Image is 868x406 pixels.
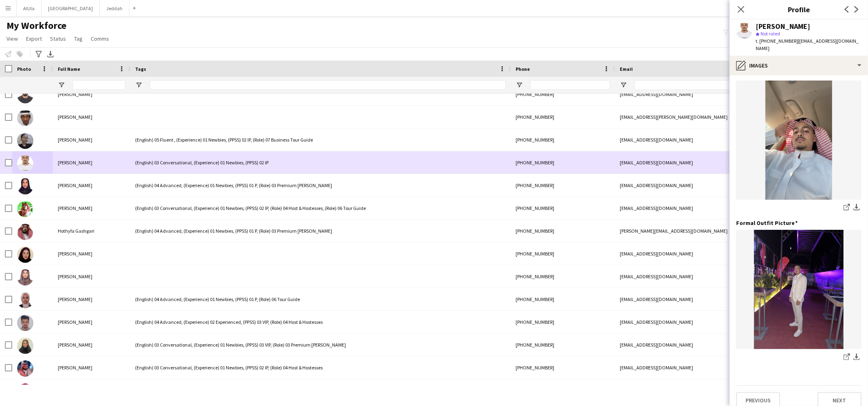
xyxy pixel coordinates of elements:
div: [EMAIL_ADDRESS][DOMAIN_NAME] [615,311,778,333]
button: Open Filter Menu [58,81,65,89]
span: [PERSON_NAME] [58,273,92,279]
div: [PHONE_NUMBER] [511,242,615,265]
div: [EMAIL_ADDRESS][DOMAIN_NAME] [615,288,778,310]
img: Huda Harraj [17,269,33,286]
img: Ibraheem Alhalabi [17,360,33,377]
span: Tag [74,35,83,42]
span: Not rated [761,31,780,37]
button: Open Filter Menu [135,81,142,89]
span: | [EMAIL_ADDRESS][DOMAIN_NAME] [756,38,859,51]
div: [PHONE_NUMBER] [511,288,615,310]
div: [PHONE_NUMBER] [511,197,615,219]
div: (English) 05 Fluent , (Experience) 01 Newbies, (PPSS) 02 IP, (Role) 07 Business Tour Guide [130,129,511,151]
img: Heren Benyam [17,133,33,149]
div: [PHONE_NUMBER] [511,356,615,379]
input: Tags Filter Input [150,80,506,90]
img: Huda Albedani [17,247,33,263]
button: AlUla [17,0,42,16]
div: [EMAIL_ADDRESS][DOMAIN_NAME] [615,83,778,105]
input: Phone Filter Input [530,80,610,90]
span: Hothyfa Gashgari [58,228,94,234]
div: [PHONE_NUMBER] [511,220,615,242]
div: (English) 04 Advanced, (Experience) 01 Newbies, (PPSS) 01 P, (Role) 06 Tour Guide [130,288,511,310]
span: Comms [91,35,109,42]
img: Hisham Alghamdi [17,201,33,217]
app-action-btn: Advanced filters [34,49,44,59]
img: HUSAM Abdullah [17,315,33,331]
button: Open Filter Menu [516,81,523,89]
div: [EMAIL_ADDRESS][DOMAIN_NAME] [615,174,778,196]
span: Photo [17,66,31,72]
app-action-btn: Export XLSX [46,49,55,59]
div: [EMAIL_ADDRESS][DOMAIN_NAME] [615,356,778,379]
div: [PHONE_NUMBER] [511,83,615,105]
div: (English) 03 Conversational, (Experience) 01 Newbies, (PPSS) 02 IP, (Role) 04 Host & Hostesses [130,356,511,379]
div: (English) 04 Advanced, (Experience) 01 Newbies, (PPSS) 01 P, (Role) 03 Premium [PERSON_NAME] [130,220,511,242]
img: Hesham Ibrahim [17,155,33,172]
div: [EMAIL_ADDRESS][DOMAIN_NAME] [615,242,778,265]
span: [PERSON_NAME] [58,137,92,143]
span: t. [PHONE_NUMBER] [756,38,798,44]
div: [EMAIL_ADDRESS][DOMAIN_NAME] [615,197,778,219]
img: IMG_8717.jpeg [736,81,861,200]
div: (English) 04 Advanced, (Experience) 01 Newbies, (PPSS) 01 P, (Role) 03 Premium [PERSON_NAME] [130,174,511,196]
span: [PERSON_NAME] [58,319,92,325]
span: Export [26,35,42,42]
div: (English) 03 Conversational, (Experience) 01 Newbies, (PPSS) 02 IP [130,151,511,174]
span: [PERSON_NAME] [58,251,92,257]
a: View [3,33,21,44]
div: (English) 03 Conversational, (Experience) 01 Newbies, (PPSS) 03 VIP, (Role) 03 Premium [PERSON_NAME] [130,334,511,356]
a: Export [23,33,45,44]
div: Images [730,56,868,75]
div: [PHONE_NUMBER] [511,129,615,151]
span: [PERSON_NAME] [58,205,92,211]
input: Email Filter Input [634,80,773,90]
div: [EMAIL_ADDRESS][DOMAIN_NAME] [615,129,778,151]
div: [PHONE_NUMBER] [511,174,615,196]
span: Status [50,35,66,42]
div: [EMAIL_ADDRESS][DOMAIN_NAME] [615,379,778,402]
span: My Workforce [7,20,66,32]
div: [PHONE_NUMBER] [511,334,615,356]
div: [PERSON_NAME][EMAIL_ADDRESS][DOMAIN_NAME] [615,220,778,242]
div: [PHONE_NUMBER] [511,311,615,333]
span: Full Name [58,66,80,72]
div: (English) 03 Conversational, (Experience) 01 Newbies, (PPSS) 02 IP, (Role) 04 Host & Hostesses, (... [130,197,511,219]
div: [PHONE_NUMBER] [511,265,615,288]
img: Hiba Osman [17,178,33,194]
img: Hemza Koshak [17,110,33,126]
h3: Profile [730,4,868,15]
div: [EMAIL_ADDRESS][DOMAIN_NAME] [615,334,778,356]
input: Full Name Filter Input [72,80,125,90]
a: Comms [87,33,112,44]
div: (English) 04 Advanced, (Experience) 02 Experienced, (PPSS) 03 VIP, (Role) 04 Host & Hostesses [130,311,511,333]
a: Status [47,33,69,44]
h3: Formal Outfit Picture [736,219,798,227]
div: [EMAIL_ADDRESS][PERSON_NAME][DOMAIN_NAME] [615,106,778,128]
span: [PERSON_NAME] [58,91,92,97]
span: [PERSON_NAME] [58,159,92,166]
div: [EMAIL_ADDRESS][DOMAIN_NAME] [615,151,778,174]
div: [PHONE_NUMBER] [511,106,615,128]
button: Open Filter Menu [620,81,627,89]
img: Ibrahem Khenkar [17,383,33,399]
div: [PHONE_NUMBER] [511,379,615,402]
button: [GEOGRAPHIC_DATA] [42,0,100,16]
span: View [7,35,18,42]
button: Jeddah [100,0,129,16]
span: [PERSON_NAME] [58,296,92,302]
div: [PERSON_NAME] [756,23,810,30]
img: Hya Allugmani [17,338,33,354]
span: Tags [135,66,146,72]
span: [PERSON_NAME] [58,114,92,120]
span: [PERSON_NAME] [58,182,92,188]
span: [PERSON_NAME] [58,342,92,348]
img: Hazem Hassan Galal [17,87,33,103]
a: Tag [71,33,86,44]
div: [EMAIL_ADDRESS][DOMAIN_NAME] [615,265,778,288]
span: [PERSON_NAME] [58,365,92,371]
span: Phone [516,66,530,72]
img: Huda Khelifa [17,292,33,308]
img: Hothyfa Gashgari [17,224,33,240]
img: IMG_6243.jpeg [736,230,861,349]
